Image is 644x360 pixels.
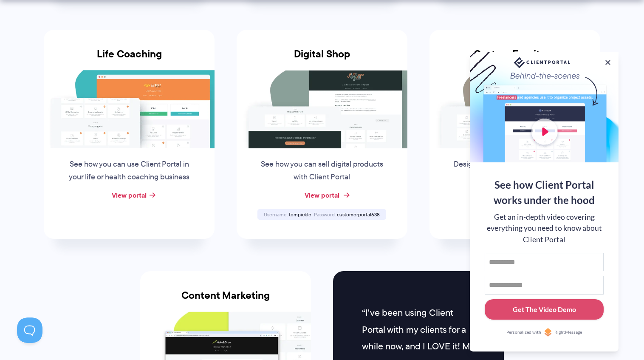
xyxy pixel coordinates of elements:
[429,48,600,70] h3: Custom Furniture
[544,328,552,337] img: Personalized with RightMessage
[337,211,380,218] span: customerportal638
[506,329,541,336] span: Personalized with
[554,329,582,336] span: RightMessage
[289,211,311,218] span: tompickle
[237,48,407,70] h3: Digital Shop
[264,211,288,218] span: Username
[485,328,604,337] a: Personalized withRightMessage
[112,190,147,200] a: View portal
[44,48,215,70] h3: Life Coaching
[314,211,336,218] span: Password
[485,299,604,320] button: Get The Video Demo
[140,289,311,312] h3: Content Marketing
[65,158,194,184] p: See how you can use Client Portal in your life or health coaching business
[513,304,576,315] div: Get The Video Demo
[485,177,604,208] div: See how Client Portal works under the hood
[17,317,42,343] iframe: Toggle Customer Support
[305,190,339,200] a: View portal
[450,158,579,184] p: Design and sell custom furniture with Client Portal
[257,158,387,184] p: See how you can sell digital products with Client Portal
[485,212,604,245] div: Get an in-depth video covering everything you need to know about Client Portal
